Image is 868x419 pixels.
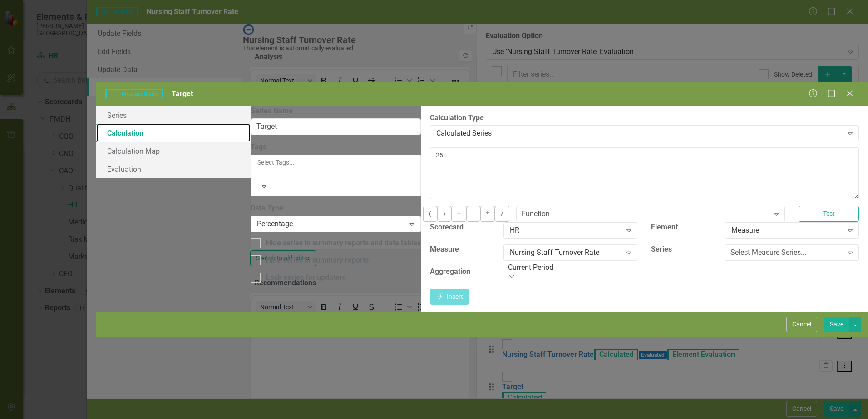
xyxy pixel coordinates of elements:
div: Function [522,209,550,219]
a: Calculation [96,124,251,142]
div: Hide series in summary reports [266,255,369,266]
button: + [451,206,467,222]
span: Target [172,89,193,98]
label: Tags [251,142,421,152]
div: Nursing Staff Turnover Rate [510,248,621,258]
label: Measure [430,244,459,255]
label: Aggregation [430,267,470,277]
label: Calculation Type [430,113,859,123]
div: Current Period [508,263,638,273]
label: Series [651,244,672,255]
div: Select Tags... [257,158,414,167]
button: Test [799,206,859,222]
label: Data Type [251,203,421,214]
a: Calculation Map [96,142,251,160]
label: Series Name [251,106,421,117]
button: - [467,206,480,222]
div: Percentage [257,219,405,229]
button: Save [824,317,849,332]
button: / [495,206,509,222]
textarea: 25 [430,147,859,199]
label: Scorecard [430,222,464,233]
span: Measure Series [105,89,163,98]
div: Measure [731,225,843,236]
button: Cancel [786,317,817,332]
div: HR [510,225,621,236]
div: Lock series for updaters [266,273,346,283]
button: Insert [430,289,469,305]
a: Series [96,106,251,124]
button: ) [437,206,451,222]
button: ( [423,206,437,222]
a: Evaluation [96,160,251,178]
div: Hide series in summary reports and data tables [266,238,421,248]
label: Element [651,222,678,233]
div: Select Measure Series... [730,248,806,258]
div: Calculated Series [436,128,843,139]
input: Series Name [251,118,421,135]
